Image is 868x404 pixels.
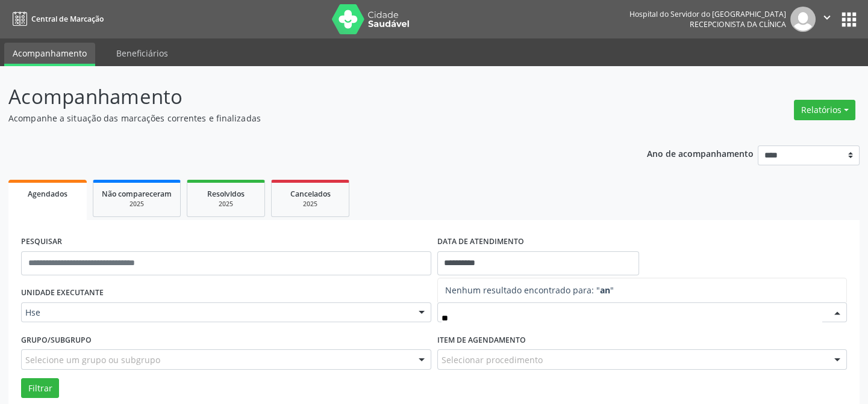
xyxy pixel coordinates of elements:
[442,353,543,366] span: Selecionar procedimento
[820,11,834,24] i: 
[647,145,754,161] p: Ano de acompanhamento
[21,233,62,251] label: PESQUISAR
[280,200,340,209] div: 2025
[8,112,604,124] p: Acompanhe a situação das marcações correntes e finalizadas
[816,7,838,32] button: 
[31,14,104,24] span: Central de Marcação
[437,331,526,349] label: Item de agendamento
[794,100,855,120] button: Relatórios
[445,284,614,296] span: Nenhum resultado encontrado para: " "
[102,200,172,209] div: 2025
[25,353,160,366] span: Selecione um grupo ou subgrupo
[838,9,860,30] button: apps
[437,233,524,251] label: DATA DE ATENDIMENTO
[207,189,245,199] span: Resolvidos
[108,43,176,64] a: Beneficiários
[790,7,816,32] img: img
[196,200,256,209] div: 2025
[690,19,786,29] span: Recepcionista da clínica
[21,331,92,349] label: Grupo/Subgrupo
[600,284,610,296] strong: an
[102,189,172,199] span: Não compareceram
[21,378,59,399] button: Filtrar
[21,284,104,302] label: UNIDADE EXECUTANTE
[25,307,407,319] span: Hse
[4,43,95,66] a: Acompanhamento
[629,9,786,19] div: Hospital do Servidor do [GEOGRAPHIC_DATA]
[290,189,331,199] span: Cancelados
[28,189,67,199] span: Agendados
[8,82,604,112] p: Acompanhamento
[8,9,104,29] a: Central de Marcação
